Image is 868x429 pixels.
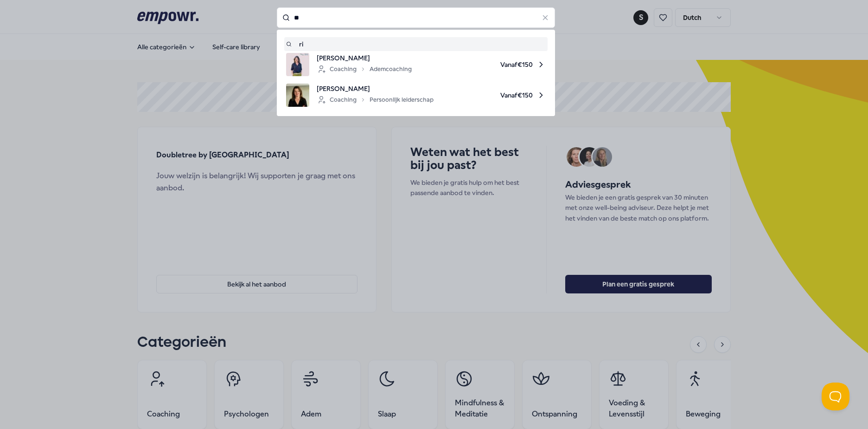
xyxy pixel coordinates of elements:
div: Coaching Persoonlijk leiderschap [317,94,434,105]
span: Vanaf € 150 [419,53,546,76]
div: Coaching Ademcoaching [317,64,412,75]
span: [PERSON_NAME] [317,53,412,63]
img: product image [286,53,309,76]
img: product image [286,84,309,107]
a: product image[PERSON_NAME]CoachingPersoonlijk leiderschapVanaf€150 [286,84,546,107]
iframe: Help Scout Beacon - Open [822,383,849,410]
a: ri [286,39,546,49]
span: Vanaf € 150 [441,84,546,107]
span: [PERSON_NAME] [317,84,434,94]
input: Search for products, categories or subcategories [277,7,555,28]
a: product image[PERSON_NAME]CoachingAdemcoachingVanaf€150 [286,53,546,76]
